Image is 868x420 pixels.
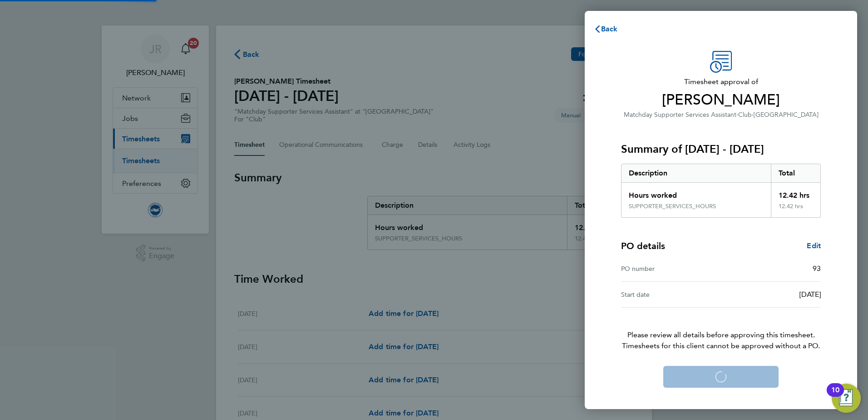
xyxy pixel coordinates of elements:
div: PO number [621,263,721,274]
button: Back [585,20,627,38]
div: 12.42 hrs [771,203,821,217]
span: Timesheet approval of [621,76,821,87]
div: 12.42 hrs [771,183,821,203]
div: [DATE] [721,289,821,300]
div: Hours worked [621,183,771,203]
span: · [752,111,754,119]
div: SUPPORTER_SERVICES_HOURS [629,203,716,210]
h3: Summary of [DATE] - [DATE] [621,142,821,156]
span: Timesheets for this client cannot be approved without a PO. [610,340,832,351]
span: [PERSON_NAME] [621,91,821,109]
div: Summary of 01 - 30 Sep 2025 [621,164,821,218]
span: 93 [813,264,821,273]
h4: PO details [621,240,665,252]
div: 10 [831,390,839,402]
span: Edit [807,241,821,250]
a: Edit [807,240,821,251]
button: Open Resource Center, 10 new notifications [832,384,861,413]
div: Start date [621,289,721,300]
span: [GEOGRAPHIC_DATA] [754,111,819,119]
div: Total [771,164,821,182]
p: Please review all details before approving this timesheet. [610,308,832,351]
div: Description [621,164,771,182]
span: Matchday Supporter Services Assistant [624,111,736,119]
span: Club [738,111,752,119]
span: Back [601,25,618,33]
span: · [736,111,738,119]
